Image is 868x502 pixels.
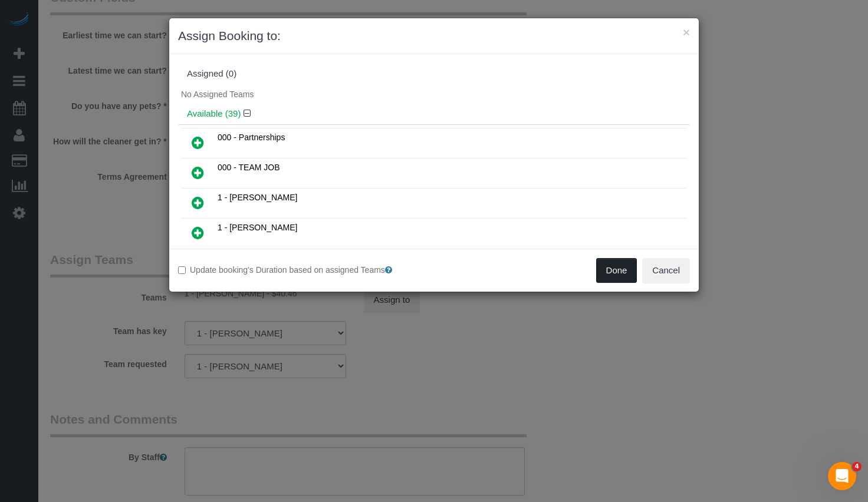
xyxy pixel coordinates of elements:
[178,266,186,274] input: Update booking's Duration based on assigned Teams
[218,193,297,202] span: 1 - [PERSON_NAME]
[852,462,862,471] span: 4
[828,462,856,490] iframe: Intercom live chat
[218,163,280,172] span: 000 - TEAM JOB
[187,69,681,79] div: Assigned (0)
[596,258,637,283] button: Done
[642,258,690,283] button: Cancel
[178,264,425,276] label: Update booking's Duration based on assigned Teams
[178,27,690,45] h3: Assign Booking to:
[187,109,681,119] h4: Available (39)
[181,90,254,99] span: No Assigned Teams
[218,223,297,232] span: 1 - [PERSON_NAME]
[218,133,285,142] span: 000 - Partnerships
[683,26,690,38] button: ×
